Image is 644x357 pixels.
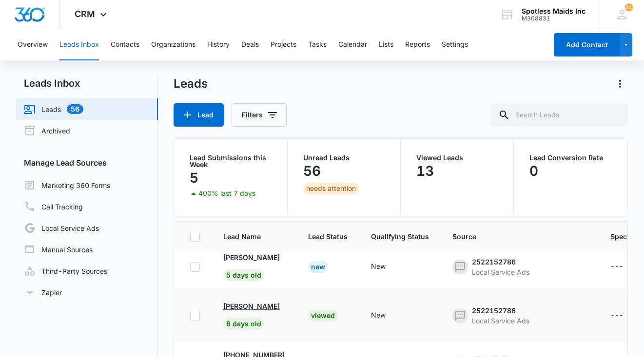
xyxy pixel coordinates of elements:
h2: Leads Inbox [16,76,158,91]
button: Projects [271,29,296,60]
p: 56 [303,163,321,179]
button: Reports [405,29,430,60]
p: Lead Conversion Rate [529,154,611,161]
button: Filters [232,103,287,127]
p: 0 [529,163,538,179]
button: Overview [18,29,48,60]
p: [PERSON_NAME] [223,252,280,263]
button: Leads Inbox [59,29,99,60]
a: Call Tracking [24,201,83,212]
p: Unread Leads [303,154,385,161]
a: Leads56 [24,103,83,115]
a: [PERSON_NAME]6 days old [223,301,285,328]
span: Lead Status [308,231,348,242]
button: Deals [241,29,259,60]
div: - - Select to Edit Field [452,305,547,326]
div: - - Select to Edit Field [452,257,547,277]
input: Search Leads [490,103,628,127]
a: Zapier [24,287,62,298]
button: Organizations [151,29,195,60]
div: account name [522,7,585,15]
a: [PERSON_NAME]5 days old [223,252,285,279]
span: CRM [75,9,95,19]
button: Actions [612,76,628,92]
a: Local Service Ads [24,222,99,234]
div: --- [610,261,624,273]
button: Lists [379,29,393,60]
a: Viewed [308,311,338,319]
span: Lead Name [223,231,285,242]
p: 13 [416,163,434,179]
h1: Leads [174,76,208,91]
h3: Manage Lead Sources [16,157,158,169]
p: [PERSON_NAME] [223,301,280,311]
p: 400% last 7 days [198,190,255,197]
a: New [308,263,328,271]
div: - - Select to Edit Field [610,261,641,273]
a: Third-Party Sources [24,265,107,277]
div: - - Select to Edit Field [610,310,641,321]
div: - - Select to Edit Field [371,261,403,273]
div: --- [610,310,624,321]
span: Qualifying Status [371,231,429,242]
div: 2522152786 [472,305,529,316]
p: 5 [190,170,198,186]
div: account id [522,15,585,22]
div: 2522152786 [472,257,529,267]
div: needs attention [303,183,359,194]
div: Viewed [308,310,338,321]
button: Contacts [111,29,139,60]
a: Manual Sources [24,244,93,255]
div: notifications count [625,3,633,11]
a: Archived [24,125,70,136]
a: Marketing 360 Forms [24,179,110,191]
span: 6 days old [223,318,264,330]
span: Source [452,231,587,242]
div: New [308,261,328,273]
div: New [371,261,386,271]
span: 5 days old [223,269,264,281]
button: Calendar [338,29,367,60]
div: - - Select to Edit Field [371,310,403,321]
div: Local Service Ads [472,316,529,326]
button: Settings [442,29,468,60]
span: 31 [625,3,633,11]
button: Add Contact [554,33,620,56]
p: Viewed Leads [416,154,498,161]
button: Tasks [308,29,327,60]
button: History [207,29,230,60]
p: Lead Submissions this Week [190,154,271,168]
div: New [371,310,386,320]
button: Lead [174,103,224,127]
div: Local Service Ads [472,267,529,277]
